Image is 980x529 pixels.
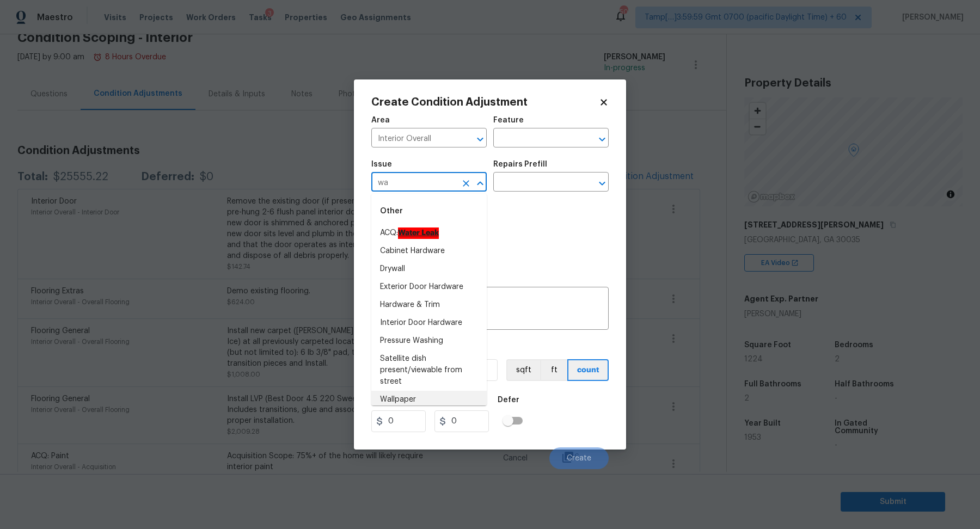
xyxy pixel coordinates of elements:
[371,314,487,332] li: Interior Door Hardware
[371,116,390,124] h5: Area
[473,132,488,147] button: Open
[458,176,474,191] button: Clear
[540,359,567,381] button: ft
[371,278,487,296] li: Exterior Door Hardware
[371,224,487,242] li: ACQ:
[371,198,487,224] div: Other
[498,396,519,404] h5: Defer
[493,116,524,124] h5: Feature
[549,447,609,469] button: Create
[371,391,487,409] li: Wallpaper
[486,447,545,469] button: Cancel
[595,176,610,191] button: Open
[473,176,488,191] button: Close
[506,359,540,381] button: sqft
[371,350,487,391] li: Satellite dish present/viewable from street
[371,296,487,314] li: Hardware & Trim
[371,332,487,350] li: Pressure Washing
[398,227,439,239] ah_el_jm_1744356582284: Water Leak
[503,454,528,463] span: Cancel
[595,132,610,147] button: Open
[567,359,609,381] button: count
[371,242,487,260] li: Cabinet Hardware
[371,97,599,108] h2: Create Condition Adjustment
[567,454,591,463] span: Create
[493,161,547,168] h5: Repairs Prefill
[371,161,392,168] h5: Issue
[371,260,487,278] li: Drywall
